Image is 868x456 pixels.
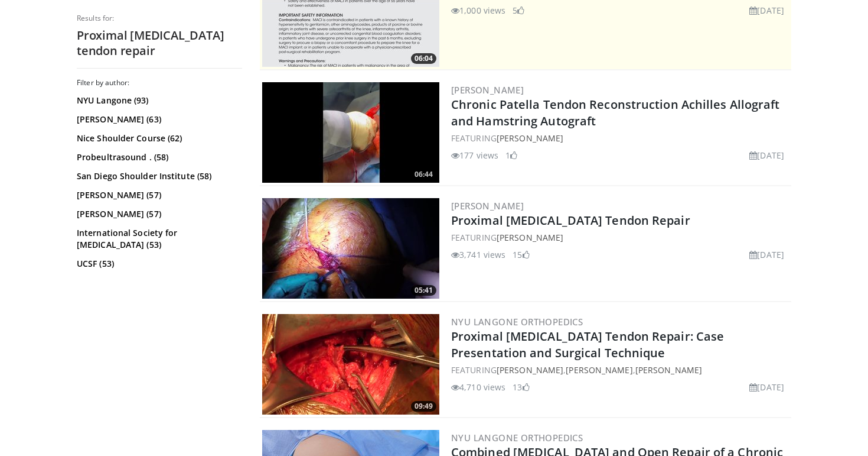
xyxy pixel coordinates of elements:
[77,78,242,88] h3: Filter by author:
[451,4,505,17] li: 1,000 views
[77,208,239,220] a: [PERSON_NAME] (57)
[749,149,784,161] li: [DATE]
[77,151,239,163] a: Probeultrasound . (58)
[411,285,436,296] span: 05:41
[77,28,242,59] h2: Proximal [MEDICAL_DATA] tendon repair
[451,212,690,228] a: Proximal [MEDICAL_DATA] Tendon Repair
[77,189,239,201] a: [PERSON_NAME] (57)
[262,82,439,183] img: 3f93c4f4-1cd8-4ddd-8d31-b4fae3ac52ad.300x170_q85_crop-smart_upscale.jpg
[451,84,524,96] a: [PERSON_NAME]
[77,114,239,125] a: [PERSON_NAME] (63)
[635,364,702,376] a: [PERSON_NAME]
[497,364,563,376] a: [PERSON_NAME]
[749,4,784,17] li: [DATE]
[451,231,789,244] div: FEATURING
[513,4,524,17] li: 5
[77,132,239,144] a: Nice Shoulder Course (62)
[451,132,789,144] div: FEATURING
[451,248,505,261] li: 3,741 views
[77,258,239,270] a: UCSF (53)
[262,198,439,299] a: 05:41
[411,53,436,64] span: 06:04
[513,381,529,393] li: 13
[77,14,242,23] p: Results for:
[451,96,780,129] a: Chronic Patella Tendon Reconstruction Achilles Allograft and Hamstring Autograft
[451,328,724,361] a: Proximal [MEDICAL_DATA] Tendon Repair: Case Presentation and Surgical Technique
[262,314,439,415] img: 291967e5-9d57-4b52-9433-632aad87ae17.300x170_q85_crop-smart_upscale.jpg
[497,132,563,144] a: [PERSON_NAME]
[262,198,439,299] img: 85d99b7d-c6a5-4a95-ab74-578881566861.300x170_q85_crop-smart_upscale.jpg
[77,227,239,251] a: International Society for [MEDICAL_DATA] (53)
[749,248,784,261] li: [DATE]
[411,401,436,412] span: 09:49
[451,316,583,328] a: NYU Langone Orthopedics
[497,232,563,243] a: [PERSON_NAME]
[451,381,505,393] li: 4,710 views
[262,82,439,183] a: 06:44
[513,248,529,261] li: 15
[566,364,632,376] a: [PERSON_NAME]
[505,149,517,161] li: 1
[77,170,239,182] a: San Diego Shoulder Institute (58)
[451,149,498,161] li: 177 views
[77,95,239,106] a: NYU Langone (93)
[451,432,583,444] a: NYU Langone Orthopedics
[262,314,439,415] a: 09:49
[451,364,789,376] div: FEATURING , ,
[411,169,436,180] span: 06:44
[451,200,524,212] a: [PERSON_NAME]
[749,381,784,393] li: [DATE]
